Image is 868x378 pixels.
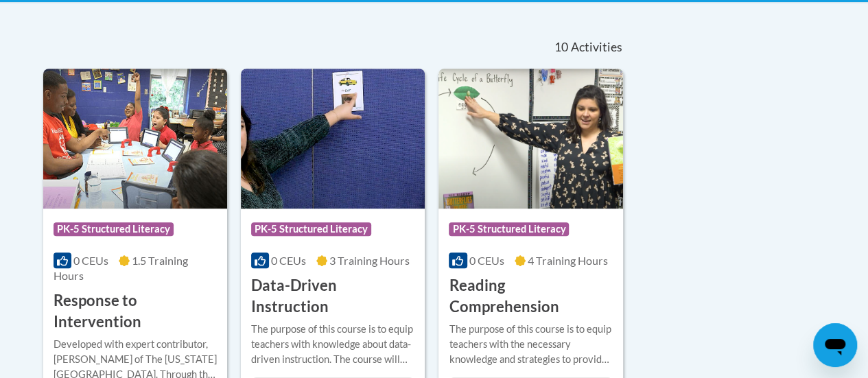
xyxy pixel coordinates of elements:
span: PK-5 Structured Literacy [449,222,569,236]
img: Course Logo [43,69,227,209]
div: The purpose of this course is to equip teachers with the necessary knowledge and strategies to pr... [449,322,612,367]
span: 0 CEUs [469,254,504,267]
span: PK-5 Structured Literacy [54,222,174,236]
span: 10 [554,40,568,55]
span: 4 Training Hours [528,254,608,267]
iframe: Button to launch messaging window [813,323,857,367]
span: 0 CEUs [73,254,108,267]
h3: Response to Intervention [54,290,217,333]
img: Course Logo [241,69,425,209]
span: 0 CEUs [271,254,306,267]
h3: Reading Comprehension [449,275,612,318]
div: The purpose of this course is to equip teachers with knowledge about data-driven instruction. The... [251,322,414,367]
span: PK-5 Structured Literacy [251,222,371,236]
span: 3 Training Hours [329,254,410,267]
img: Course Logo [438,69,622,209]
h3: Data-Driven Instruction [251,275,414,318]
span: Activities [570,40,622,55]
